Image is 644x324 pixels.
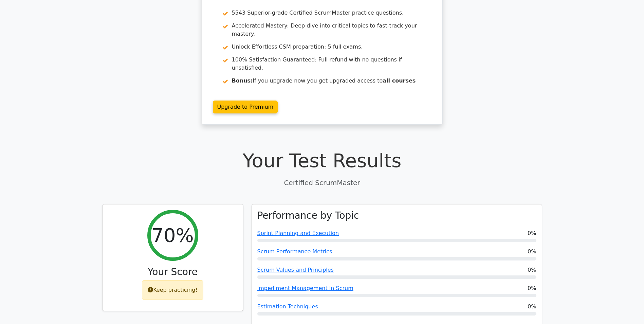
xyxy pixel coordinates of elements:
h1: Your Test Results [102,149,542,172]
span: 0% [528,248,536,256]
h3: Your Score [108,266,238,278]
span: 0% [528,303,536,311]
h2: 70% [151,224,194,247]
a: Scrum Values and Principles [257,267,334,273]
span: 0% [528,229,536,237]
a: Estimation Techniques [257,303,318,310]
div: Keep practicing! [142,280,203,300]
span: 0% [528,284,536,292]
a: Sprint Planning and Execution [257,230,339,236]
a: Upgrade to Premium [213,101,278,113]
a: Scrum Performance Metrics [257,248,332,255]
h3: Performance by Topic [257,210,359,221]
p: Certified ScrumMaster [102,178,542,188]
span: 0% [528,266,536,274]
a: Impediment Management in Scrum [257,285,353,291]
